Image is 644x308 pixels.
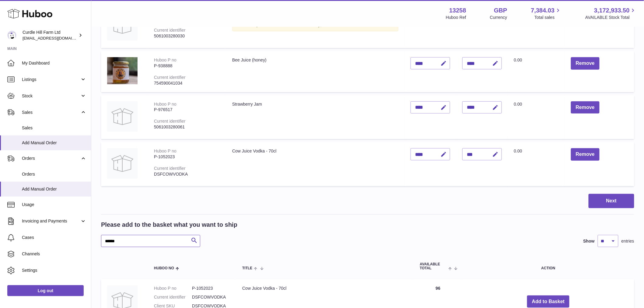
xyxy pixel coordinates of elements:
[192,294,230,300] dd: DSFCOWVODKA
[585,15,637,20] span: AVAILABLE Stock Total
[107,101,138,132] img: Strawberry Jam
[22,268,86,273] span: Settings
[107,57,138,84] img: Bee Juice (honey)
[22,93,80,99] span: Stock
[22,202,86,208] span: Usage
[22,60,86,66] span: My Dashboard
[420,262,447,270] span: AVAILABLE Total
[23,36,89,40] span: [EMAIL_ADDRESS][DOMAIN_NAME]
[7,31,16,40] img: internalAdmin-13258@internal.huboo.com
[22,251,86,257] span: Channels
[22,125,86,131] span: Sales
[154,285,192,291] dt: Huboo P no
[583,238,595,244] label: Show
[589,194,634,208] button: Next
[154,266,174,270] span: Huboo no
[446,15,466,20] div: Huboo Ref
[23,30,77,41] div: Curdle Hill Farm Ltd
[154,107,220,113] div: P-976517
[22,110,80,115] span: Sales
[494,6,507,15] strong: GBP
[490,15,507,20] div: Currency
[154,149,177,153] div: Huboo P no
[571,101,600,114] button: Remove
[22,77,80,82] span: Listings
[22,235,86,240] span: Cases
[514,58,522,62] span: 0.00
[571,57,600,70] button: Remove
[7,285,84,296] a: Log out
[154,33,220,39] div: 5061003280030
[226,51,404,92] td: Bee Juice (honey)
[242,266,252,270] span: Title
[154,119,186,124] div: Current identifier
[22,171,86,177] span: Orders
[154,63,220,69] div: P-938888
[594,6,630,15] span: 3,172,933.50
[154,294,192,300] dt: Current identifier
[527,296,570,308] button: Add to Basket
[534,15,562,20] span: Total sales
[22,218,80,224] span: Invoicing and Payments
[22,186,86,192] span: Add Manual Order
[154,28,186,33] div: Current identifier
[621,238,634,244] span: entries
[154,80,220,86] div: 754590041034
[226,142,404,186] td: Cow Juice Vodka - 70cl
[101,221,237,229] h2: Please add to the basket what you want to ship
[154,171,220,177] div: DSFCOWVODKA
[22,156,80,161] span: Orders
[585,6,637,20] a: 3,172,933.50 AVAILABLE Stock Total
[462,256,634,276] th: Action
[22,140,86,146] span: Add Manual Order
[514,102,522,107] span: 0.00
[107,148,138,179] img: Cow Juice Vodka - 70cl
[154,166,186,171] div: Current identifier
[154,124,220,130] div: 5061003280061
[154,75,186,80] div: Current identifier
[154,102,177,107] div: Huboo P no
[571,148,600,161] button: Remove
[531,6,562,20] a: 7,384.03 Total sales
[192,285,230,291] dd: P-1052023
[514,149,522,153] span: 0.00
[154,154,220,160] div: P-1052023
[154,58,177,62] div: Huboo P no
[449,6,466,15] strong: 13258
[531,6,555,15] span: 7,384.03
[226,95,404,139] td: Strawberry Jam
